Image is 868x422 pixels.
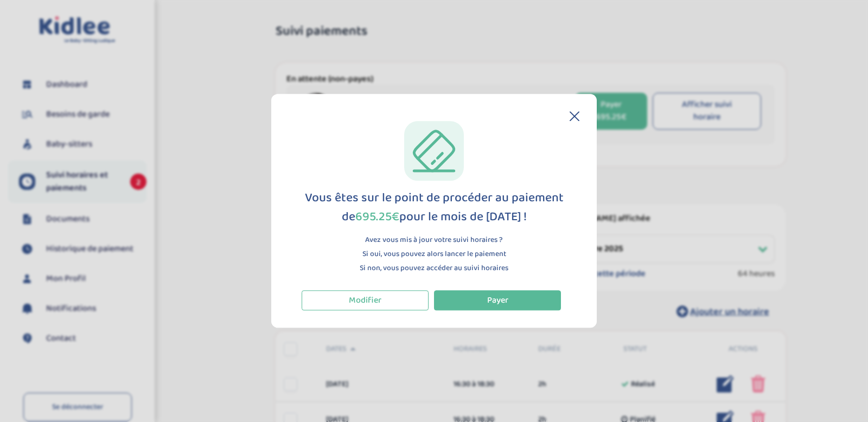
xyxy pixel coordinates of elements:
[360,248,508,260] p: Si oui, vous pouvez alors lancer le paiement
[355,207,399,227] span: 695.25€
[302,189,566,226] div: Vous êtes sur le point de procéder au paiement de pour le mois de [DATE] !
[360,234,508,246] p: Avez vous mis à jour votre suivi horaires ?
[360,263,508,274] p: Si non, vous pouvez accéder au suivi horaires
[302,290,429,310] button: Modifier
[434,290,561,310] button: Payer
[487,293,508,307] span: Payer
